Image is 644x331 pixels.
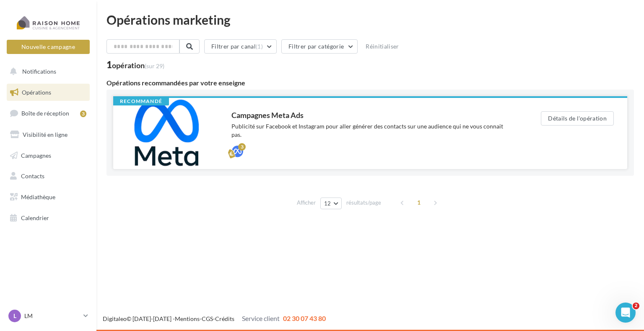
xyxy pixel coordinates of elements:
[5,209,91,227] a: Calendrier
[21,172,44,180] span: Contacts
[7,40,90,54] button: Nouvelle campagne
[215,315,234,322] a: Crédits
[281,39,358,54] button: Filtrer par catégorie
[615,303,636,323] iframe: Intercom live chat
[362,41,402,51] button: Réinitialiser
[297,199,316,207] span: Afficher
[202,315,213,322] a: CGS
[112,62,164,69] div: opération
[145,62,164,69] span: (sur 29)
[22,68,56,75] span: Notifications
[22,89,51,96] span: Opérations
[324,200,331,207] span: 12
[204,39,277,54] button: Filtrer par canal(1)
[80,110,86,117] div: 3
[113,98,169,105] div: Recommandé
[5,167,91,185] a: Contacts
[21,110,69,117] span: Boîte de réception
[5,84,91,101] a: Opérations
[320,198,342,209] button: 12
[231,122,507,139] div: Publicité sur Facebook et Instagram pour aller générer des contacts sur une audience qui ne vous ...
[5,147,91,164] a: Campagnes
[21,151,51,159] span: Campagnes
[23,131,68,138] span: Visibilité en ligne
[242,314,280,322] span: Service client
[5,188,91,206] a: Médiathèque
[238,143,246,151] div: 3
[106,13,634,26] div: Opérations marketing
[541,111,614,126] button: Détails de l'opération
[256,43,263,50] span: (1)
[103,315,326,322] span: © [DATE]-[DATE] - - -
[103,315,127,322] a: Digitaleo
[5,126,91,144] a: Visibilité en ligne
[106,60,164,69] div: 1
[412,196,426,209] span: 1
[21,193,55,200] span: Médiathèque
[231,111,507,119] div: Campagnes Meta Ads
[346,199,381,207] span: résultats/page
[13,312,16,320] span: L
[175,315,200,322] a: Mentions
[106,80,634,86] div: Opérations recommandées par votre enseigne
[633,303,639,309] span: 2
[24,312,80,320] p: LM
[7,308,90,324] a: L LM
[283,314,326,322] span: 02 30 07 43 80
[5,104,91,122] a: Boîte de réception3
[5,63,88,80] button: Notifications
[21,214,49,221] span: Calendrier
